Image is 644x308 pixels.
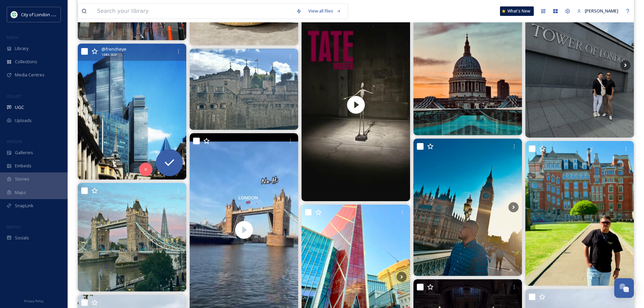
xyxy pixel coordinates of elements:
[525,141,634,286] img: Londres 🇬🇧 2025 . . . . . . . . . #londres #cityoflondon #londonbridge #bigben #viajar #aventuras...
[15,203,33,209] span: SnapLink
[15,176,29,182] span: Stories
[413,6,522,135] img: The sky's own art: golden hour at stpaulscathedrallondon ✨ #stpaulscathedral
[78,44,186,179] img: #cityoflondon #modernarchitecture #offices and #church by #sirchristopherwren #london #uk #united...
[11,11,18,18] img: 354633849_641918134643224_7365946917959491822_n.jpg
[21,11,75,18] span: City of London Corporation
[94,4,293,19] input: Search your library
[24,297,44,305] a: Privacy Policy
[15,72,45,78] span: Media Centres
[15,189,26,196] span: Maps
[15,149,33,156] span: Galleries
[101,52,117,57] span: 1440 x 1800
[7,224,20,229] span: SOCIALS
[15,45,28,52] span: Library
[574,4,622,18] a: [PERSON_NAME]
[302,8,410,202] img: thumbnail
[24,299,44,303] span: Privacy Policy
[15,104,24,111] span: UGC
[305,4,344,18] a: View all files
[15,163,31,169] span: Embeds
[7,35,19,40] span: MEDIA
[413,139,522,276] img: 2 years ago today: Big Ben & Buckingham Palace. Timeless 🇬🇧✨ #London #TakeMeBack #LondonLife #Vis...
[7,94,21,99] span: COLLECT
[190,49,298,130] img: The Tower of London! 🇬🇧 #toweroflondon #thetoweroflondon #london #londonengland
[78,183,186,291] img: London calling!!❤️ 🇬🇧 #towerbridgelondon #towerbridge #towerbridgeview #london #londonengland #ro...
[15,117,32,124] span: Uploads
[15,58,37,65] span: Collections
[101,46,126,52] span: @ frencheye
[15,235,29,241] span: Socials
[7,139,22,144] span: WIDGETS
[585,8,618,14] span: [PERSON_NAME]
[500,6,534,16] a: What's New
[614,278,634,298] button: Open Chat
